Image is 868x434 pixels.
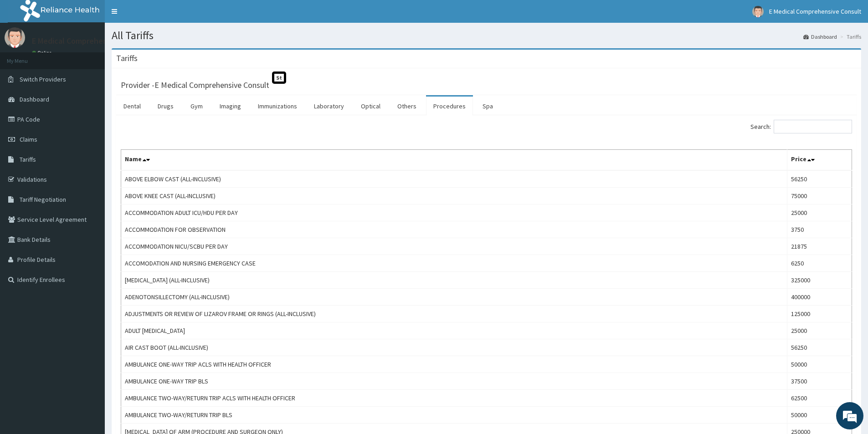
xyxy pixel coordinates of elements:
[251,97,304,116] a: Immunizations
[787,255,852,272] td: 6250
[787,188,852,204] td: 75000
[121,204,787,221] td: ACCOMMODATION ADULT ICU/HDU PER DAY
[116,54,138,62] h3: Tariffs
[47,51,153,63] div: Chat with us now
[121,221,787,238] td: ACCOMMODATION FOR OBSERVATION
[112,30,861,41] h1: All Tariffs
[787,322,852,339] td: 25000
[272,71,286,84] span: St
[787,238,852,255] td: 21875
[787,221,852,238] td: 3750
[787,204,852,221] td: 25000
[121,306,787,322] td: ADJUSTMENTS OR REVIEW OF LIZAROV FRAME OR RINGS (ALL-INCLUSIVE)
[121,238,787,255] td: ACCOMMODATION NICU/SCBU PER DAY
[752,6,764,17] img: User Image
[121,255,787,272] td: ACCOMODATION AND NURSING EMERGENCY CASE
[787,170,852,188] td: 56250
[53,115,126,207] span: We're online!
[20,95,49,103] span: Dashboard
[121,390,787,407] td: AMBULANCE TWO-WAY/RETURN TRIP ACLS WITH HEALTH OFFICER
[769,7,861,15] span: E Medical Comprehensive Consult
[5,27,25,48] img: User Image
[116,97,148,116] a: Dental
[787,356,852,373] td: 50000
[787,373,852,390] td: 37500
[149,5,171,26] div: Minimize live chat window
[20,195,66,204] span: Tariff Negotiation
[121,322,787,339] td: ADULT [MEDICAL_DATA]
[354,97,388,116] a: Optical
[121,81,269,89] h3: Provider - E Medical Comprehensive Consult
[20,155,36,163] span: Tariffs
[803,33,837,41] a: Dashboard
[212,97,248,116] a: Imaging
[787,289,852,306] td: 400000
[787,390,852,407] td: 62500
[750,120,852,133] label: Search:
[390,97,424,116] a: Others
[121,188,787,204] td: ABOVE KNEE CAST (ALL-INCLUSIVE)
[121,407,787,424] td: AMBULANCE TWO-WAY/RETURN TRIP BLS
[32,50,54,56] a: Online
[121,356,787,373] td: AMBULANCE ONE-WAY TRIP ACLS WITH HEALTH OFFICER
[838,33,861,41] li: Tariffs
[32,37,151,45] p: E Medical Comprehensive Consult
[150,97,181,116] a: Drugs
[121,289,787,306] td: ADENOTONSILLECTOMY (ALL-INCLUSIVE)
[121,150,787,171] th: Name
[426,97,473,116] a: Procedures
[774,120,852,133] input: Search:
[17,46,37,68] img: d_794563401_company_1708531726252_794563401
[121,339,787,356] td: AIR CAST BOOT (ALL-INCLUSIVE)
[121,170,787,188] td: ABOVE ELBOW CAST (ALL-INCLUSIVE)
[787,150,852,171] th: Price
[787,407,852,424] td: 50000
[787,339,852,356] td: 56250
[121,272,787,289] td: [MEDICAL_DATA] (ALL-INCLUSIVE)
[307,97,351,116] a: Laboratory
[183,97,210,116] a: Gym
[121,373,787,390] td: AMBULANCE ONE-WAY TRIP BLS
[20,135,37,143] span: Claims
[787,306,852,322] td: 125000
[5,249,174,281] textarea: Type your message and hit 'Enter'
[787,272,852,289] td: 325000
[475,97,500,116] a: Spa
[20,75,66,83] span: Switch Providers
